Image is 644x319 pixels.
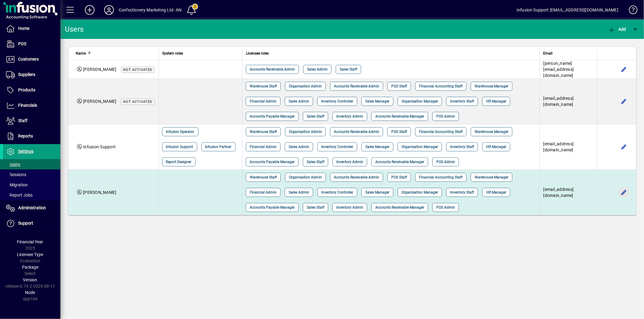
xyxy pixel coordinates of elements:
span: Package [22,265,38,270]
button: Edit [619,65,629,74]
span: Warehouse Staff [250,129,277,135]
button: Edit [619,142,629,152]
span: Sales Manager [365,98,389,104]
span: [PERSON_NAME] [83,190,116,195]
span: Financial Admin [250,189,277,195]
a: Report Jobs [3,190,60,200]
a: Products [3,83,60,98]
button: Edit [619,188,629,197]
div: Infusion Support [EMAIL_ADDRESS][DOMAIN_NAME] [517,5,618,15]
div: Name [76,50,155,57]
span: POS [18,41,26,46]
span: Sales Manager [365,189,389,195]
span: Sessions [6,172,26,177]
span: POS Staff [391,83,407,89]
span: Financial Accounting Staff [419,129,463,135]
span: Home [18,26,29,31]
span: Sales Manager [365,144,389,150]
span: Report Designer [166,159,192,165]
span: Support [18,221,33,226]
span: POS Admin [436,204,455,210]
span: Accounts Receivable Admin [250,66,295,72]
button: Add [607,24,628,35]
span: Accounts Receivable Manager [375,113,424,119]
span: Financials [18,103,37,108]
span: Financial Admin [250,144,277,150]
span: Financial Accounting Staff [419,83,463,89]
button: Edit [619,96,629,106]
a: Reports [3,129,60,144]
span: Add [608,27,626,32]
span: Staff [18,118,27,123]
span: POS Staff [391,129,407,135]
span: Accounts Receivable Admin [334,129,379,135]
span: [PERSON_NAME] [83,99,116,104]
span: Reports [18,134,33,138]
span: Warehouse Staff [250,83,277,89]
span: POS Admin [436,159,455,165]
span: Sales Staff [307,204,324,210]
span: Products [18,87,35,92]
a: Home [3,21,60,36]
span: Organisation Manager [402,189,438,195]
span: Financial Accounting Staff [419,174,463,180]
div: Users [65,24,91,34]
span: Sales Admin [289,189,309,195]
button: Add [80,5,99,15]
span: Version [23,277,37,282]
span: Inventory Staff [450,189,474,195]
span: Users [6,162,20,167]
span: Infusion Support [83,144,116,149]
span: Warehouse Manager [475,129,508,135]
span: Infusion Support [166,144,193,150]
span: HR Manager [486,98,506,104]
span: Inventory Admin [336,113,363,119]
span: Inventory Admin [336,204,363,210]
span: Inventory Controller [321,98,353,104]
span: Sales Staff [340,66,357,72]
span: Not activated [123,100,152,104]
span: Accounts Receivable Manager [375,159,424,165]
a: Staff [3,113,60,128]
span: Organisation Manager [402,98,438,104]
span: Accounts Payable Manager [250,204,295,210]
span: Customers [18,57,39,62]
a: Customers [3,52,60,67]
span: Administration [18,205,46,210]
span: Financial Year [17,239,43,244]
span: Warehouse Manager [475,174,508,180]
span: Node [25,290,35,295]
span: HR Manager [486,144,506,150]
span: Suppliers [18,72,35,77]
span: Sales Staff [307,113,324,119]
span: Organisation Admin [289,174,322,180]
span: Inventory Controller [321,144,353,150]
span: HR Manager [486,189,506,195]
span: Not activated [123,68,152,72]
span: [EMAIL_ADDRESS][DOMAIN_NAME] [543,141,574,152]
a: Administration [3,201,60,216]
span: Licensee Type [17,252,43,257]
span: Accounts Receivable Admin [334,174,379,180]
span: Licensee roles [246,50,269,57]
a: Knowledge Base [624,1,636,21]
span: Accounts Payable Manager [250,159,295,165]
a: Users [3,159,60,169]
span: [EMAIL_ADDRESS][DOMAIN_NAME] [543,96,574,107]
span: POS Admin [436,113,455,119]
span: Inventory Staff [450,144,474,150]
a: Migration [3,180,60,190]
div: Confectionery Marketing Ltd- AN [119,5,181,15]
a: Financials [3,98,60,113]
span: Financial Admin [250,98,277,104]
span: Sales Admin [289,98,309,104]
span: Name [76,50,86,57]
span: Sales Staff [307,159,324,165]
button: Profile [99,5,119,15]
span: Accounts Receivable Admin [334,83,379,89]
span: Infusion Partner [205,144,232,150]
a: Support [3,216,60,231]
span: Settings [18,149,34,154]
span: [EMAIL_ADDRESS][DOMAIN_NAME] [543,187,574,198]
span: Accounts Receivable Manager [375,204,424,210]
